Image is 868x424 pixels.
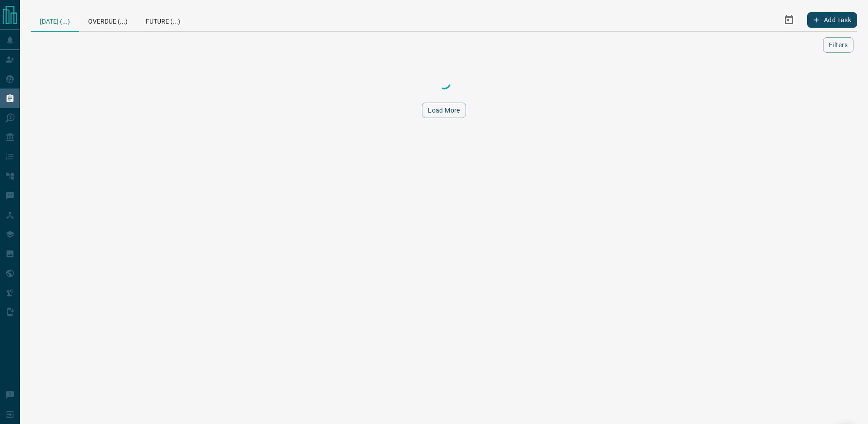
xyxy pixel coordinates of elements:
[422,103,466,118] button: Load More
[823,37,853,53] button: Filters
[807,12,857,28] button: Add Task
[399,74,490,92] div: Loading
[31,9,79,32] div: [DATE] (...)
[79,9,137,31] div: Overdue (...)
[778,9,800,31] button: Select Date Range
[137,9,189,31] div: Future (...)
